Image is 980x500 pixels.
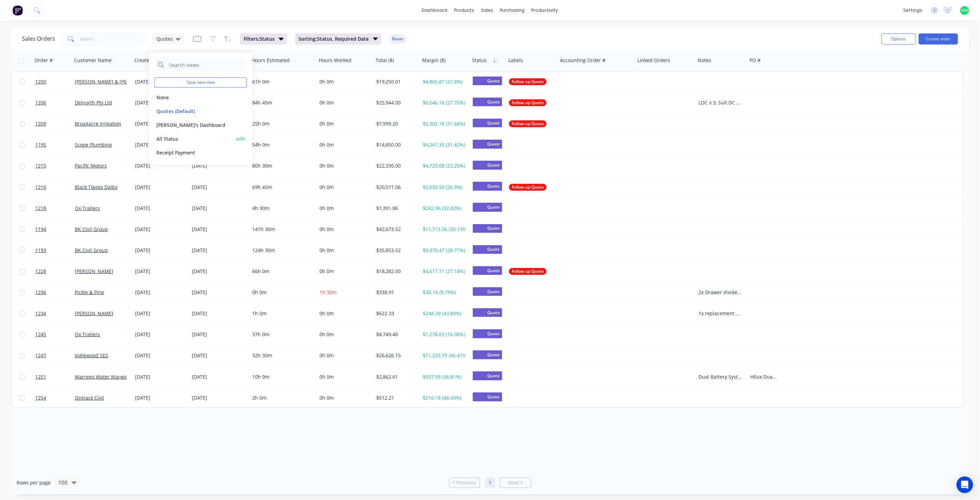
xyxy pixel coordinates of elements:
[252,247,311,254] div: 124h 30m
[319,394,334,401] span: 0h 0m
[35,352,46,359] span: 1247
[319,57,351,64] div: Hours Worked
[154,77,247,88] button: Save new view
[509,99,547,106] button: Follow up Quote
[75,289,104,296] a: Pickle & Pine
[473,308,514,317] span: Quote
[509,120,547,127] button: Follow up Quote
[423,247,465,254] div: $9,376.47 (28.77%)
[473,224,514,233] span: Quote
[319,310,334,317] span: 0h 0m
[244,36,275,42] span: Filters: Status
[35,205,46,212] span: 1218
[35,345,75,366] a: 1247
[135,268,186,275] div: [DATE]
[473,203,514,211] span: Quote
[192,247,247,254] div: [DATE]
[423,373,465,380] div: $957.93 (36.81%)
[473,371,514,380] span: Quote
[34,57,53,64] div: Order #
[135,78,186,85] div: [DATE]
[376,141,415,148] div: $14,850.00
[192,352,247,359] div: [DATE]
[35,331,46,338] span: 1245
[423,352,465,359] div: $11,233.79 (46.41%)
[135,205,186,212] div: [DATE]
[135,352,186,359] div: [DATE]
[473,245,514,254] span: Quote
[457,479,476,486] span: Previous
[135,226,186,233] div: [DATE]
[698,289,742,296] div: 2x Drawer dividers and 1x 3d printed gator mount. Customer to install camera. Will potentially be...
[376,247,415,254] div: $35,853.52
[192,268,247,275] div: [DATE]
[376,352,415,359] div: $26,626.15
[473,98,514,106] span: Quote
[192,394,247,401] div: [DATE]
[35,268,46,275] span: 1228
[252,205,311,212] div: 4h 30m
[75,247,108,253] a: BK Civil Group
[919,33,958,44] button: Create order
[319,78,334,85] span: 0h 0m
[698,57,711,64] div: Notes
[509,184,547,191] button: Follow up Quote
[35,219,75,240] a: 1194
[35,198,75,219] a: 1218
[252,78,311,85] div: 61h 0m
[497,5,528,16] div: purchasing
[376,78,415,85] div: $19,250.01
[135,162,186,169] div: [DATE]
[319,162,334,169] span: 0h 0m
[449,479,480,486] a: Previous page
[75,373,130,380] a: Warrego Water Warwick
[473,287,514,296] span: Quote
[319,247,334,253] span: 0h 0m
[80,32,147,46] input: Search...
[376,120,415,127] div: $7,999.20
[135,310,186,317] div: [DATE]
[900,5,926,16] div: settings
[472,57,487,64] div: Status
[423,226,465,233] div: $11,713.56 (30.19%)
[485,478,495,488] a: Page 1 is your current page
[135,289,186,296] div: [DATE]
[35,373,46,380] span: 1251
[135,141,186,148] div: [DATE]
[376,373,415,380] div: $2,862.61
[423,331,465,338] div: $1,278.63 (16.08%)
[423,310,465,317] div: $248.29 (43.89%)
[35,289,46,296] span: 1236
[252,57,290,64] div: Hours Estimated
[154,135,233,143] button: All Status
[135,120,186,127] div: [DATE]
[500,479,531,486] a: Next page
[192,226,247,233] div: [DATE]
[319,226,334,232] span: 0h 0m
[376,394,415,401] div: $512.21
[423,268,465,275] div: $4,517.71 (27.18%)
[35,120,46,127] span: 1209
[252,373,311,380] div: 10h 0m
[35,71,75,92] a: 1200
[35,162,46,169] span: 1215
[35,261,75,282] a: 1228
[451,5,478,16] div: products
[240,33,287,44] button: Filters:Status
[319,141,334,148] span: 0h 0m
[512,120,544,127] span: Follow up Quote
[423,205,465,212] div: $242.96 (32.82%)
[74,57,112,64] div: Customer Name
[376,268,415,275] div: $18,282.00
[75,226,108,232] a: BK Civil Group
[236,135,245,142] button: edit
[252,120,311,127] div: 25h 0m
[192,289,247,296] div: [DATE]
[252,184,311,191] div: 69h 45m
[192,331,247,338] div: [DATE]
[473,161,514,169] span: Quote
[252,268,311,275] div: 66h 0m
[389,34,406,44] button: Reset
[252,141,311,148] div: 54h 0m
[135,394,186,401] div: [DATE]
